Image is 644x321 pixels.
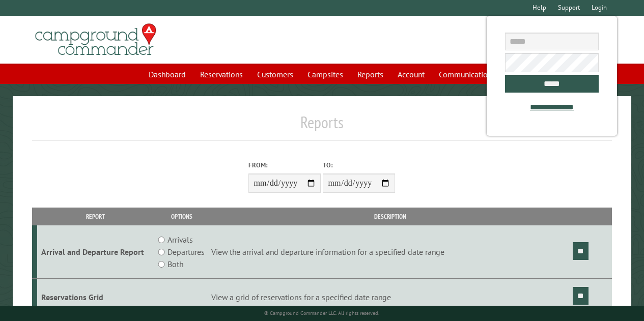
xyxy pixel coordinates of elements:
[167,234,193,246] label: Arrivals
[210,225,571,279] td: View the arrival and departure information for a specified date range
[251,65,299,84] a: Customers
[194,65,249,84] a: Reservations
[32,112,612,140] h1: Reports
[248,160,321,170] label: From:
[37,208,153,225] th: Report
[264,310,379,316] small: © Campground Commander LLC. All rights reserved.
[153,208,210,225] th: Options
[301,65,349,84] a: Campsites
[143,65,192,84] a: Dashboard
[351,65,389,84] a: Reports
[323,160,395,170] label: To:
[210,279,571,316] td: View a grid of reservations for a specified date range
[37,279,153,316] td: Reservations Grid
[433,65,501,84] a: Communications
[210,208,571,225] th: Description
[32,20,159,60] img: Campground Commander
[391,65,431,84] a: Account
[37,225,153,279] td: Arrival and Departure Report
[167,246,205,258] label: Departures
[167,258,183,270] label: Both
